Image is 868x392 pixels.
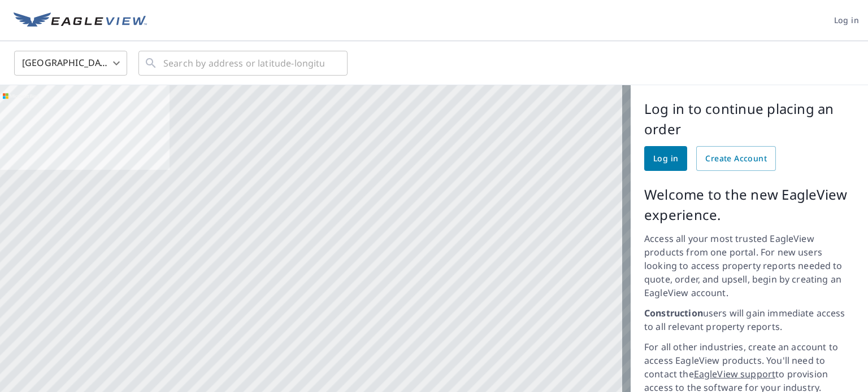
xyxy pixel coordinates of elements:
a: EagleView support [694,368,776,380]
a: Create Account [696,146,776,171]
input: Search by address or latitude-longitude [163,47,324,79]
p: users will gain immediate access to all relevant property reports. [644,306,854,333]
a: Log in [644,146,687,171]
span: Create Account [705,152,767,166]
p: Log in to continue placing an order [644,99,854,139]
p: Access all your most trusted EagleView products from one portal. For new users looking to access ... [644,232,854,299]
div: [GEOGRAPHIC_DATA] [14,47,127,79]
strong: Construction [644,307,703,319]
span: Log in [834,14,859,28]
span: Log in [653,152,678,166]
img: EV Logo [14,12,147,29]
p: Welcome to the new EagleView experience. [644,184,854,225]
